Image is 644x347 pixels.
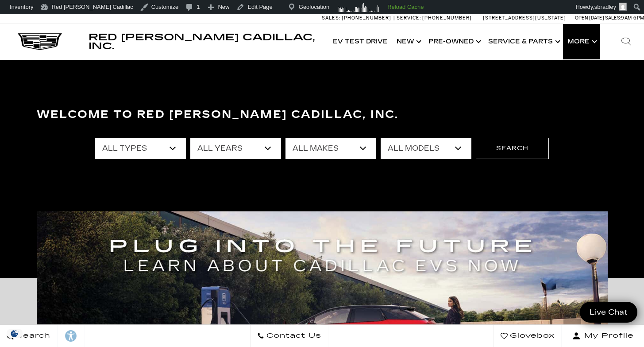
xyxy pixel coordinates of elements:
a: Service: [PHONE_NUMBER] [393,16,474,20]
span: Sales: [322,15,340,21]
span: [PHONE_NUMBER] [342,15,391,21]
span: Service: [397,15,421,21]
span: Search [14,330,50,342]
a: Live Chat [580,302,637,323]
a: Service & Parts [484,24,563,59]
a: Pre-Owned [424,24,484,59]
button: More [563,24,600,59]
span: Open [DATE] [575,15,604,21]
a: New [392,24,424,59]
img: Visitors over 48 hours. Click for more Clicky Site Stats. [337,3,381,12]
span: Red [PERSON_NAME] Cadillac, Inc. [89,32,315,51]
img: Cadillac Dark Logo with Cadillac White Text [18,33,62,50]
a: EV Test Drive [328,24,392,59]
a: Contact Us [250,325,328,347]
span: Contact Us [264,330,321,342]
h3: Welcome to Red [PERSON_NAME] Cadillac, Inc. [37,106,608,124]
div: Next [563,319,581,345]
select: Filter by year [190,138,281,159]
select: Filter by model [381,138,471,159]
span: Live Chat [585,307,632,317]
button: Open user profile menu [562,325,644,347]
span: sbradley [594,4,616,10]
button: Search [476,138,549,159]
span: Sales: [605,15,621,21]
section: Click to Open Cookie Consent Modal [4,329,25,338]
strong: Reload Cache [387,4,424,10]
select: Filter by type [95,138,186,159]
span: Glovebox [508,330,555,342]
span: [PHONE_NUMBER] [422,15,472,21]
a: Sales: [PHONE_NUMBER] [322,16,393,20]
select: Filter by make [285,138,376,159]
span: My Profile [581,330,634,342]
span: 9 AM-6 PM [621,15,644,21]
a: Glovebox [494,325,562,347]
img: Opt-Out Icon [4,329,25,338]
div: Previous [63,319,81,345]
a: Red [PERSON_NAME] Cadillac, Inc. [89,33,320,51]
a: [STREET_ADDRESS][US_STATE] [483,15,566,21]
